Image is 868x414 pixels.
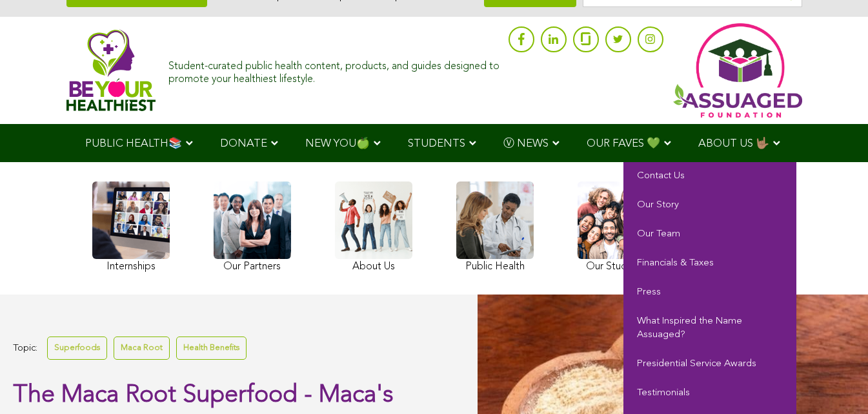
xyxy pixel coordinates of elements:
a: Press [623,278,796,307]
span: Ⓥ NEWS [503,138,549,149]
img: Assuaged [66,29,156,111]
img: Assuaged App [673,23,802,118]
a: Maca Root [114,336,170,359]
a: Presidential Service Awards [623,350,796,379]
span: Topic: [13,340,37,357]
span: DONATE [220,138,267,149]
a: Our Story [623,191,796,220]
span: ABOUT US 🤟🏽 [698,138,769,149]
a: Financials & Taxes [623,249,796,278]
span: PUBLIC HEALTH📚 [85,138,182,149]
a: Contact Us [623,162,796,191]
a: Superfoods [47,336,107,359]
iframe: Chat Widget [803,352,868,414]
img: glassdoor [581,32,590,45]
a: Health Benefits [176,336,247,359]
a: What Inspired the Name Assuaged? [623,307,796,350]
div: Navigation Menu [66,124,802,162]
span: STUDENTS [408,138,465,149]
div: Student-curated public health content, products, and guides designed to promote your healthiest l... [168,54,501,85]
a: Our Team [623,220,796,249]
a: Testimonials [623,379,796,408]
span: OUR FAVES 💚 [587,138,660,149]
span: NEW YOU🍏 [305,138,370,149]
